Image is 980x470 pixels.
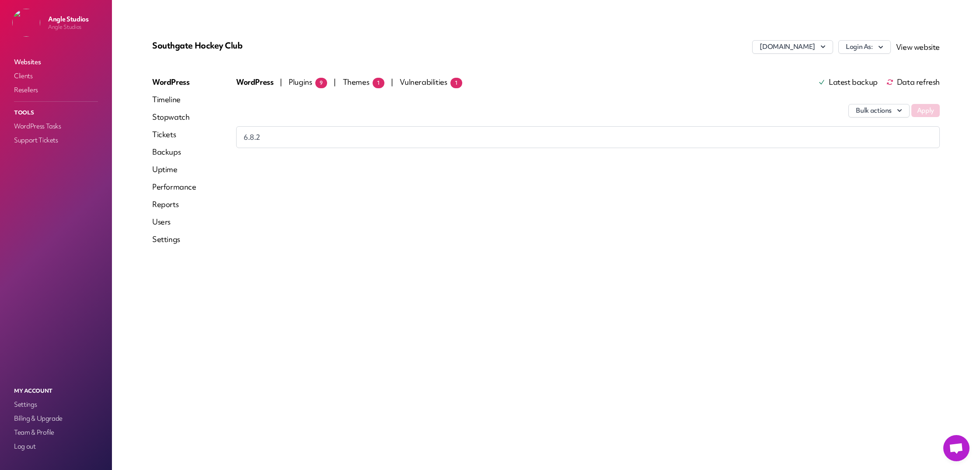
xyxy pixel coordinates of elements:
[152,182,196,192] a: Performance
[12,426,100,439] a: Team & Profile
[752,40,833,54] button: [DOMAIN_NAME]
[818,79,878,86] a: Latest backup
[152,234,196,245] a: Settings
[12,56,100,68] a: Websites
[911,104,940,117] button: Apply
[12,398,100,411] a: Settings
[373,78,384,88] span: 1
[48,24,88,31] p: Angle Studios
[152,164,196,175] a: Uptime
[152,147,196,157] a: Backups
[896,42,940,52] a: View website
[838,40,891,54] button: Login As:
[152,112,196,122] a: Stopwatch
[152,77,196,87] a: WordPress
[289,77,327,87] span: Plugins
[12,412,100,425] a: Billing & Upgrade
[152,199,196,210] a: Reports
[12,120,100,132] a: WordPress Tasks
[12,70,100,82] a: Clients
[886,79,940,86] span: Data refresh
[152,94,196,105] a: Timeline
[391,77,393,87] span: |
[943,435,970,461] a: Open chat
[152,217,196,227] a: Users
[12,134,100,146] a: Support Tickets
[244,132,260,142] span: 6.8.2
[400,77,462,87] span: Vulnerabilities
[152,40,415,51] p: Southgate Hockey Club
[280,77,282,87] span: |
[334,77,336,87] span: |
[152,129,196,140] a: Tickets
[848,104,910,117] button: Bulk actions
[450,78,462,88] span: 1
[236,77,275,87] span: WordPress
[48,15,88,24] p: Angle Studios
[343,77,384,87] span: Themes
[12,107,100,118] p: Tools
[12,385,100,397] p: My Account
[315,78,327,88] span: 9
[12,84,100,96] a: Resellers
[12,440,100,453] a: Log out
